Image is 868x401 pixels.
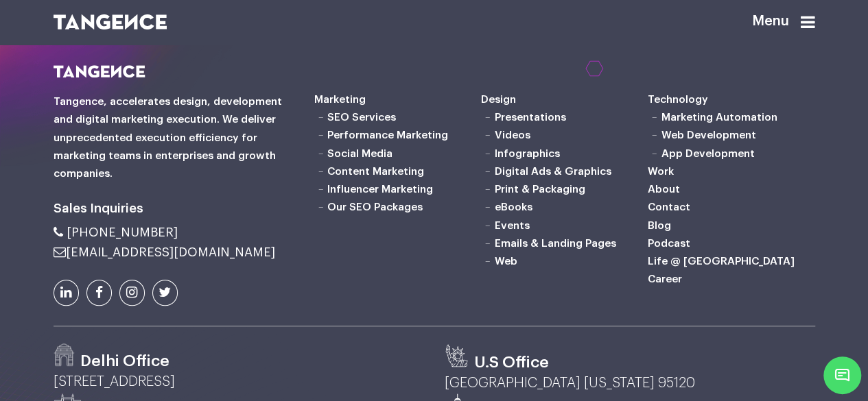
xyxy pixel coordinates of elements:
[54,14,167,29] img: logo SVG
[54,343,75,366] img: Path-529.png
[661,148,755,159] a: App Development
[445,373,815,393] p: [GEOGRAPHIC_DATA] [US_STATE] 95120
[54,198,294,220] h6: Sales Inquiries
[823,356,861,394] span: Chat Widget
[54,226,178,239] a: [PHONE_NUMBER]
[67,226,178,239] span: [PHONE_NUMBER]
[648,184,680,195] a: About
[327,184,433,195] a: Influencer Marketing
[648,166,674,177] a: Work
[327,202,423,212] a: Our SEO Packages
[648,90,814,108] h6: Technology
[494,130,530,141] a: Videos
[494,112,565,123] a: Presentations
[661,112,777,123] a: Marketing Automation
[648,220,671,231] a: Blog
[494,238,615,249] a: Emails & Landing Pages
[494,256,517,267] a: Web
[494,148,559,159] a: Infographics
[54,372,424,392] p: [STREET_ADDRESS]
[661,130,756,141] a: Web Development
[648,256,795,267] a: Life @ [GEOGRAPHIC_DATA]
[481,90,648,108] h6: Design
[314,90,481,108] h6: Marketing
[445,343,469,367] img: us.svg
[327,148,392,159] a: Social Media
[494,184,585,195] a: Print & Packaging
[54,246,275,258] a: [EMAIL_ADDRESS][DOMAIN_NAME]
[648,238,690,249] a: Podcast
[80,351,169,372] h3: Delhi Office
[327,112,396,123] a: SEO Services
[54,93,294,182] h6: Tangence, accelerates design, development and digital marketing execution. We deliver unprecedent...
[494,202,532,212] a: eBooks
[648,274,682,284] a: Career
[327,166,424,177] a: Content Marketing
[648,202,690,212] a: Contact
[327,130,448,141] a: Performance Marketing
[494,166,611,177] a: Digital Ads & Graphics
[474,352,549,373] h3: U.S Office
[494,220,529,231] a: Events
